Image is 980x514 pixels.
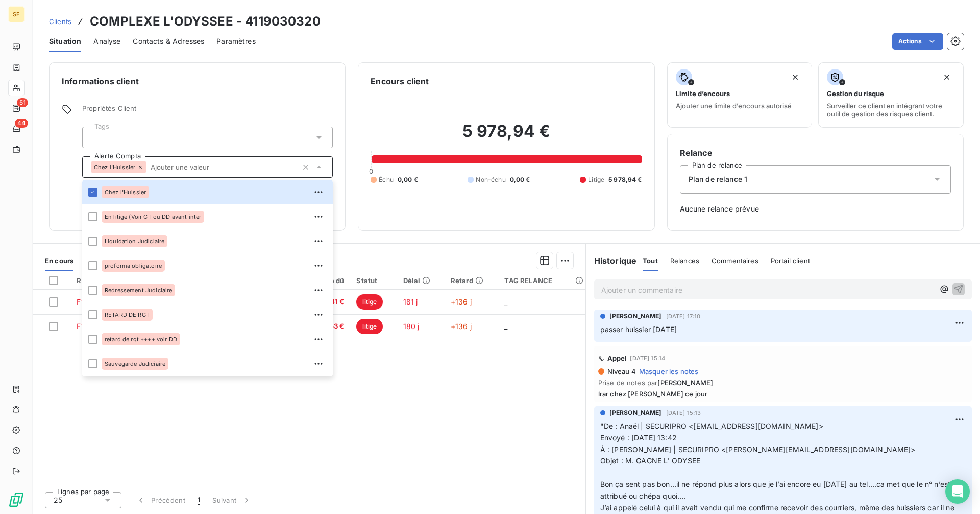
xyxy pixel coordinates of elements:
[105,312,150,318] span: RETARD DE RGT
[676,102,792,110] span: Ajouter une limite d’encours autorisé
[771,256,810,265] span: Portail client
[600,433,677,442] span: Envoyé : [DATE] 13:42
[369,167,373,175] span: 0
[588,175,604,184] span: Litige
[639,367,699,376] span: Masquer les notes
[451,276,493,285] div: Retard
[945,479,970,504] div: Open Intercom Messenger
[77,276,155,285] div: Référence
[105,336,177,342] span: retard de rgt ++++ voir DD
[827,89,884,98] span: Gestion du risque
[680,147,951,159] h6: Relance
[680,204,951,214] span: Aucune relance prévue
[77,297,140,306] span: F18908_16042025
[892,33,943,50] button: Actions
[371,75,429,87] h6: Encours client
[49,16,71,27] a: Clients
[600,325,677,334] span: passer huissier [DATE]
[403,322,420,331] span: 180 j
[476,175,505,184] span: Non-échu
[198,495,200,505] span: 1
[356,294,383,310] span: litige
[8,6,24,22] div: SE
[666,410,701,416] span: [DATE] 15:13
[82,104,333,119] span: Propriétés Client
[8,492,24,508] img: Logo LeanPay
[206,489,258,511] button: Suivant
[598,390,968,398] span: lrar chez [PERSON_NAME] ce jour
[105,189,146,195] span: Chez l'Huissier
[49,17,71,26] span: Clients
[216,36,256,46] span: Paramètres
[105,238,164,244] span: Liquidation Judiciaire
[403,297,418,306] span: 181 j
[609,408,662,417] span: [PERSON_NAME]
[676,89,730,98] span: Limite d’encours
[54,495,62,505] span: 25
[451,322,472,331] span: +136 j
[600,445,916,454] span: À : [PERSON_NAME] | SECURIPRO <[PERSON_NAME][EMAIL_ADDRESS][DOMAIN_NAME]>
[356,276,390,285] div: Statut
[356,319,383,334] span: litige
[667,62,813,128] button: Limite d’encoursAjouter une limite d’encours autorisé
[105,361,165,367] span: Sauvegarde Judiciaire
[90,12,321,31] h3: COMPLEXE L'ODYSSEE - 4119030320
[657,379,713,387] span: [PERSON_NAME]
[105,287,172,293] span: Redressement Judiciaire
[77,322,139,331] span: F18968_17042025
[504,276,579,285] div: TAG RELANCE
[586,254,637,267] h6: Historique
[45,256,73,265] span: En cours
[609,312,662,321] span: [PERSON_NAME]
[643,256,658,265] span: Tout
[600,422,823,430] span: "De : Anaël | SECURIPRO <[EMAIL_ADDRESS][DOMAIN_NAME]>
[130,489,191,511] button: Précédent
[105,263,162,269] span: proforma obligatoire
[146,162,298,172] input: Ajouter une valeur
[630,355,665,361] span: [DATE] 15:14
[398,175,418,184] span: 0,00 €
[666,313,701,319] span: [DATE] 17:10
[608,175,642,184] span: 5 978,94 €
[133,36,204,46] span: Contacts & Adresses
[827,102,955,118] span: Surveiller ce client en intégrant votre outil de gestion des risques client.
[49,36,81,46] span: Situation
[371,121,642,152] h2: 5 978,94 €
[504,297,507,306] span: _
[689,174,748,184] span: Plan de relance 1
[17,98,28,107] span: 51
[606,367,636,376] span: Niveau 4
[94,164,135,170] span: Chez l'Huissier
[607,354,627,362] span: Appel
[600,456,701,465] span: Objet : M. GAGNE L' ODYSEE
[670,256,699,265] span: Relances
[105,214,201,220] span: En litige (Voir CT ou DD avant inter
[598,379,968,387] span: Prise de notes par
[818,62,964,128] button: Gestion du risqueSurveiller ce client en intégrant votre outil de gestion des risques client.
[15,119,28,128] span: 44
[712,256,758,265] span: Commentaires
[403,276,438,285] div: Délai
[91,133,99,142] input: Ajouter une valeur
[504,322,507,331] span: _
[93,36,120,46] span: Analyse
[510,175,530,184] span: 0,00 €
[191,489,206,511] button: 1
[600,480,967,500] span: Bon ça sent pas bon…il ne répond plus alors que je l’ai encore eu [DATE] au tel….ca met que le n°...
[451,297,472,306] span: +136 j
[379,175,394,184] span: Échu
[62,75,333,87] h6: Informations client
